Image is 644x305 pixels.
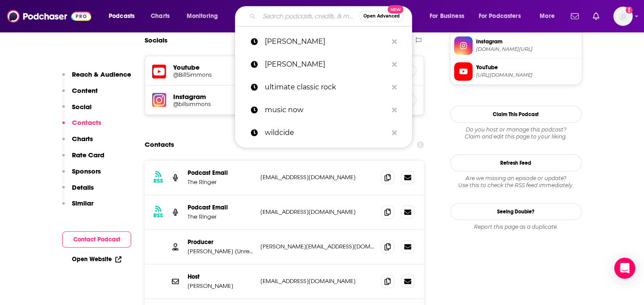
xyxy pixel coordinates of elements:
p: The Ringer [188,213,253,220]
button: Charts [62,135,93,151]
p: [PERSON_NAME] (Unresponsive) [188,248,253,255]
a: music now [235,99,412,121]
button: Refresh Feed [450,154,582,171]
img: Podchaser - Follow, Share and Rate Podcasts [7,8,91,25]
button: open menu [473,9,534,23]
p: wildcide [265,121,388,144]
h5: Youtube [173,63,246,71]
p: [EMAIL_ADDRESS][DOMAIN_NAME] [260,277,374,285]
div: Report this page as a duplicate. [450,223,582,231]
button: open menu [103,9,146,23]
input: Search podcasts, credits, & more... [259,9,359,23]
div: Search podcasts, credits, & more... [243,6,420,26]
a: wildcide [235,121,412,144]
p: Podcast Email [188,169,253,177]
img: User Profile [613,7,633,26]
button: Social [62,103,92,119]
a: ultimate classic rock [235,76,412,99]
span: For Business [430,10,464,22]
span: Logged in as TaraKennedy [613,7,633,26]
div: Claim and edit this page to your liking. [450,126,582,140]
p: [EMAIL_ADDRESS][DOMAIN_NAME] [260,174,374,181]
p: Host [188,273,253,280]
p: Content [72,86,98,95]
p: Adam Carolla [265,53,388,76]
h3: RSS [153,212,163,219]
h2: Contacts [145,136,174,153]
p: The Ringer [188,178,253,186]
p: ultimate classic rock [265,76,388,99]
button: Reach & Audience [62,70,131,86]
button: Sponsors [62,167,101,183]
p: Social [72,103,92,111]
svg: Add a profile image [626,7,633,14]
button: Similar [62,199,93,215]
p: Details [72,183,94,192]
a: @BillSimmons [173,71,246,78]
div: Open Intercom Messenger [614,258,635,279]
a: YouTube[URL][DOMAIN_NAME] [454,62,578,81]
button: Content [62,86,98,103]
button: Details [62,183,94,199]
div: Are we missing an episode or update? Use this to check the RSS feed immediately. [450,175,582,189]
button: Claim This Podcast [450,106,582,123]
p: music now [265,99,388,121]
span: instagram.com/billsimmons [476,46,578,53]
img: iconImage [152,93,166,107]
p: Contacts [72,118,101,127]
span: Instagram [476,38,578,46]
p: Podcast Email [188,204,253,211]
span: Monitoring [187,10,218,22]
a: Open Website [72,255,121,263]
p: Similar [72,199,93,207]
p: Sponsors [72,167,101,175]
span: More [540,10,555,22]
a: Charts [145,9,175,23]
button: open menu [181,9,229,23]
h5: Instagram [173,92,246,101]
button: Contacts [62,118,101,135]
p: [EMAIL_ADDRESS][DOMAIN_NAME] [260,208,374,216]
a: Show notifications dropdown [589,9,603,24]
a: Show notifications dropdown [567,9,582,24]
span: YouTube [476,64,578,71]
h2: Socials [145,32,167,49]
a: Instagram[DOMAIN_NAME][URL] [454,36,578,55]
button: Contact Podcast [62,231,131,248]
p: bill simmons [265,30,388,53]
button: Show profile menu [613,7,633,26]
p: Rate Card [72,151,104,159]
span: Charts [151,10,170,22]
a: @billsimmons [173,101,246,107]
span: New [388,5,403,14]
span: For Podcasters [479,10,521,22]
span: Do you host or manage this podcast? [450,126,582,133]
p: [PERSON_NAME] [188,282,253,290]
p: Producer [188,238,253,246]
span: Podcasts [109,10,135,22]
button: open menu [423,9,475,23]
a: Seeing Double? [450,203,582,220]
h3: RSS [153,177,163,184]
span: Open Advanced [363,14,400,18]
span: https://www.youtube.com/@BillSimmons [476,72,578,78]
button: open menu [534,9,566,23]
p: Charts [72,135,93,143]
p: Reach & Audience [72,70,131,78]
a: [PERSON_NAME] [235,53,412,76]
button: Rate Card [62,151,104,167]
p: [PERSON_NAME][EMAIL_ADDRESS][DOMAIN_NAME] [260,243,374,250]
button: Open AdvancedNew [359,11,404,21]
a: [PERSON_NAME] [235,30,412,53]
